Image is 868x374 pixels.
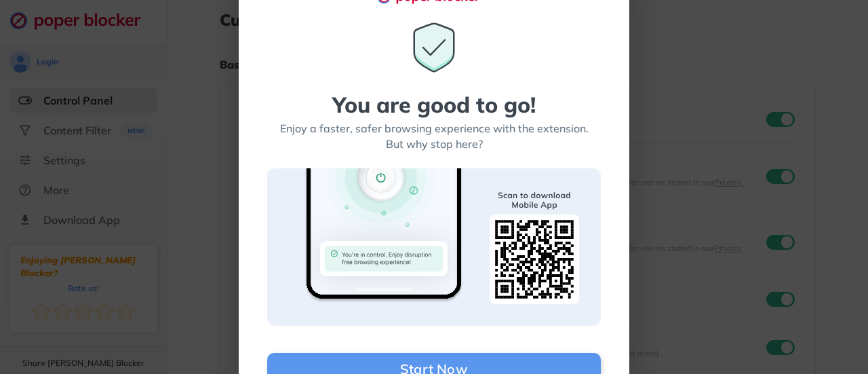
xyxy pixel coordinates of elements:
[407,20,461,75] img: You are good to go icon
[332,94,536,115] div: You are good to go!
[267,168,601,326] img: Scan to download banner
[386,136,483,152] div: But why stop here?
[280,121,589,136] div: Enjoy a faster, safer browsing experience with the extension.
